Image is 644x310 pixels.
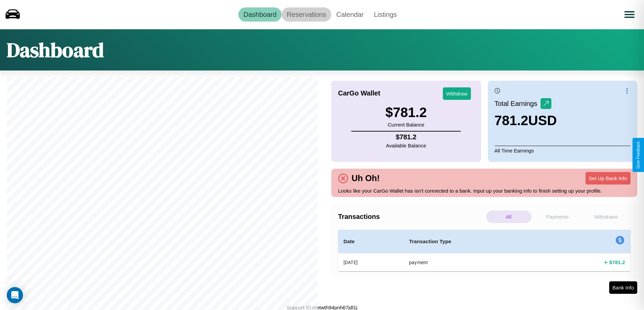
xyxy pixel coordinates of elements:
a: Listings [369,7,402,22]
button: Set Up Bank Info [586,172,630,185]
button: Open menu [620,5,639,24]
h3: $ 781.2 [385,105,427,120]
h3: 781.2 USD [495,113,557,128]
p: All [486,210,531,223]
p: Current Balance [385,120,427,129]
th: payment [404,253,543,272]
p: Looks like your CarGo Wallet has isn't connected to a bank. Input up your banking info to finish ... [338,186,630,195]
h1: Dashboard [7,36,104,64]
button: Bank Info [609,281,637,294]
a: Calendar [331,7,369,22]
div: Open Intercom Messenger [7,287,23,303]
th: [DATE] [338,253,404,272]
p: Withdraws [583,210,629,223]
table: simple table [338,230,630,271]
div: Give Feedback [636,141,641,169]
h4: $ 781.2 [386,133,426,141]
a: Reservations [282,7,331,22]
h4: Date [343,237,398,246]
button: Withdraw [443,87,471,100]
h4: CarGo Wallet [338,89,380,97]
h4: Transactions [338,213,484,221]
h4: Transaction Type [409,237,537,246]
p: Total Earnings [495,97,541,110]
h4: $ 781.2 [609,259,625,266]
a: Dashboard [238,7,282,22]
p: Available Balance [386,141,426,150]
p: Payments [535,210,580,223]
h4: Uh Oh! [348,173,383,183]
p: All Time Earnings [495,146,631,155]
